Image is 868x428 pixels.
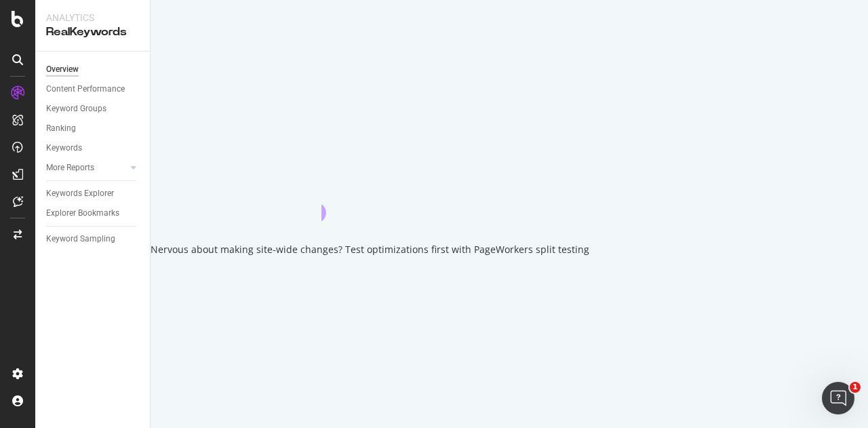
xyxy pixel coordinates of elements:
div: Content Performance [46,82,125,96]
iframe: Intercom live chat [822,382,854,414]
div: More Reports [46,161,94,175]
a: Content Performance [46,82,140,96]
div: Ranking [46,121,76,136]
div: Overview [46,62,79,77]
div: Nervous about making site-wide changes? Test optimizations first with PageWorkers split testing [151,243,589,256]
div: animation [321,172,419,221]
a: Keywords [46,141,140,155]
a: More Reports [46,161,127,175]
span: 1 [850,382,861,393]
a: Ranking [46,121,140,136]
a: Keywords Explorer [46,187,140,201]
div: Keywords Explorer [46,187,114,201]
div: Keyword Sampling [46,232,115,246]
a: Keyword Groups [46,102,140,116]
div: Keyword Groups [46,102,106,116]
a: Explorer Bookmarks [46,206,140,220]
div: Explorer Bookmarks [46,206,119,220]
div: Analytics [46,11,139,24]
div: RealKeywords [46,24,139,40]
a: Overview [46,62,140,77]
div: Keywords [46,141,82,155]
a: Keyword Sampling [46,232,140,246]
